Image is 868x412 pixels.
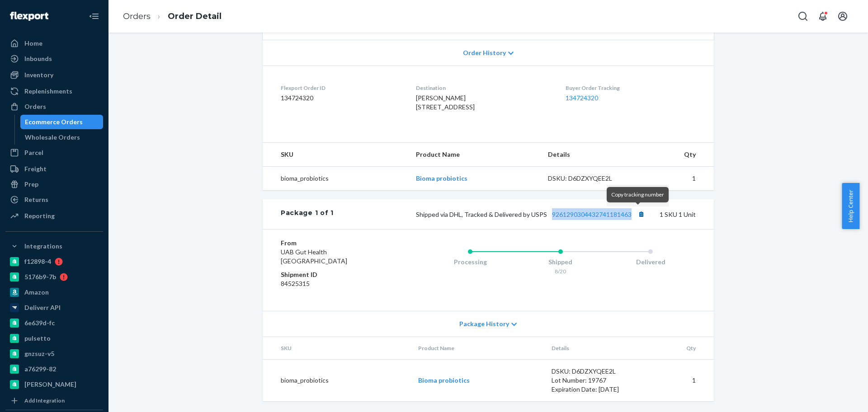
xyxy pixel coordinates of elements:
[5,239,103,253] button: Integrations
[5,145,103,160] a: Parcel
[24,39,42,48] div: Home
[24,380,76,389] div: [PERSON_NAME]
[24,211,55,220] div: Reporting
[842,183,859,229] button: Help Center
[5,162,103,176] a: Freight
[416,211,647,218] span: Shipped via DHL, Tracked & Delivered by USPS
[281,208,334,220] div: Package 1 of 1
[24,164,47,173] div: Freight
[5,254,103,269] a: f12898-4
[552,211,632,218] a: 9261290304432741181463
[24,397,65,404] div: Add Integration
[425,257,515,267] div: Processing
[24,257,51,266] div: f12898-4
[5,285,103,300] a: Amazon
[5,316,103,330] a: 6e639d-fc
[24,288,49,297] div: Amazon
[5,300,103,315] a: Deliverr API
[566,84,696,92] dt: Buyer Order Tracking
[24,349,54,358] div: gnzsuz-v5
[281,248,347,265] span: UAB Gut Health [GEOGRAPHIC_DATA]
[5,68,103,82] a: Inventory
[123,11,151,21] a: Orders
[20,115,104,129] a: Ecommerce Orders
[5,36,103,51] a: Home
[24,318,55,328] div: 6e639d-fc
[281,94,401,103] dd: 134724320
[116,3,229,30] ol: breadcrumbs
[24,70,53,80] div: Inventory
[263,337,411,360] th: SKU
[635,208,647,220] button: Copy tracking number
[834,7,852,25] button: Open account menu
[10,12,48,21] img: Flexport logo
[5,177,103,192] a: Prep
[643,360,714,402] td: 1
[515,257,606,267] div: Shipped
[281,270,389,279] dt: Shipment ID
[794,7,812,25] button: Open Search Box
[24,303,61,312] div: Deliverr API
[515,267,606,275] div: 8/20
[263,360,411,402] td: bioma_probiotics
[409,143,540,167] th: Product Name
[552,376,637,385] div: Lot Number: 19767
[24,334,51,343] div: pulsetto
[605,257,696,267] div: Delivered
[281,84,401,92] dt: Flexport Order ID
[281,239,389,248] dt: From
[416,94,475,111] span: [PERSON_NAME] [STREET_ADDRESS]
[263,143,409,167] th: SKU
[5,270,103,284] a: 5176b9-7b
[544,337,644,360] th: Details
[5,192,103,207] a: Returns
[463,48,506,57] span: Order History
[24,102,46,111] div: Orders
[24,242,62,251] div: Integrations
[85,7,103,25] button: Close Navigation
[416,174,467,182] a: Bioma probiotics
[411,337,544,360] th: Product Name
[541,143,640,167] th: Details
[5,84,103,98] a: Replenishments
[281,279,389,288] dd: 84525315
[334,208,696,220] div: 1 SKU 1 Unit
[566,94,598,102] a: 134724320
[548,174,633,183] div: DSKU: D6DZXYQEE2L
[24,180,38,189] div: Prep
[5,395,103,406] a: Add Integration
[640,167,714,191] td: 1
[416,84,551,92] dt: Destination
[24,272,56,281] div: 5176b9-7b
[5,331,103,346] a: pulsetto
[168,11,222,21] a: Order Detail
[643,337,714,360] th: Qty
[20,130,104,145] a: Wholesale Orders
[552,367,637,376] div: DSKU: D6DZXYQEE2L
[263,167,409,191] td: bioma_probiotics
[24,54,52,63] div: Inbounds
[5,209,103,223] a: Reporting
[640,143,714,167] th: Qty
[5,377,103,392] a: [PERSON_NAME]
[25,133,80,142] div: Wholesale Orders
[418,376,470,384] a: Bioma probiotics
[25,117,83,126] div: Ecommerce Orders
[552,385,637,394] div: Expiration Date: [DATE]
[24,148,43,157] div: Parcel
[814,7,832,25] button: Open notifications
[24,365,56,374] div: a76299-82
[5,346,103,361] a: gnzsuz-v5
[5,99,103,114] a: Orders
[24,195,48,204] div: Returns
[5,362,103,376] a: a76299-82
[611,191,664,198] span: Copy tracking number
[459,319,509,328] span: Package History
[24,87,72,96] div: Replenishments
[5,51,103,66] a: Inbounds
